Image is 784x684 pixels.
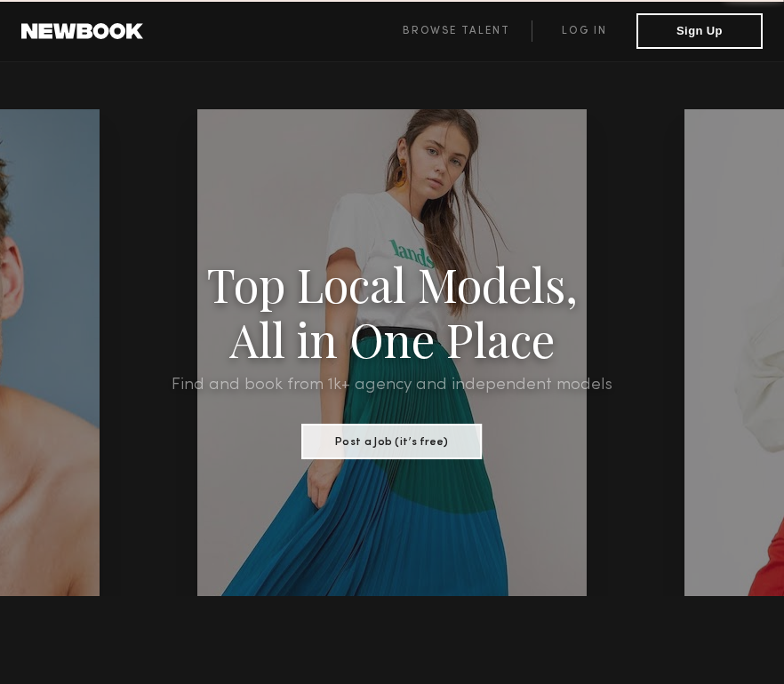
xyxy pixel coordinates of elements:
[532,20,636,42] a: Log in
[302,424,483,459] button: Post a Job (it’s free)
[380,20,532,42] a: Browse Talent
[59,257,725,367] h1: Top Local Models, All in One Place
[636,13,763,49] button: Sign Up
[302,430,483,449] a: Post a Job (it’s free)
[59,374,725,395] h2: Find and book from 1k+ agency and independent models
